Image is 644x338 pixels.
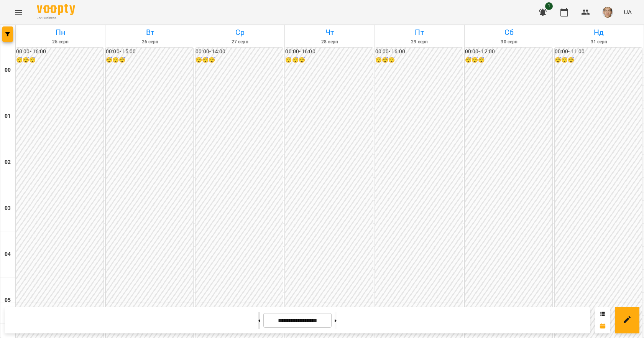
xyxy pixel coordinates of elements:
[37,16,75,21] span: For Business
[285,56,373,64] h6: 😴😴😴
[466,26,553,38] h6: Сб
[5,296,11,305] h6: 05
[196,38,283,46] h6: 27 серп
[465,48,552,56] h6: 00:00 - 12:00
[107,38,194,46] h6: 26 серп
[17,26,104,38] h6: Пн
[5,250,11,259] h6: 04
[375,56,463,64] h6: 😴😴😴
[106,56,193,64] h6: 😴😴😴
[466,38,553,46] h6: 30 серп
[5,204,11,213] h6: 03
[555,38,642,46] h6: 31 серп
[195,48,283,56] h6: 00:00 - 14:00
[555,56,642,64] h6: 😴😴😴
[5,112,11,120] h6: 01
[5,158,11,167] h6: 02
[621,5,635,19] button: UA
[465,56,552,64] h6: 😴😴😴
[285,48,373,56] h6: 00:00 - 16:00
[545,2,553,10] span: 1
[376,38,463,46] h6: 29 серп
[196,26,283,38] h6: Ср
[106,48,193,56] h6: 00:00 - 15:00
[555,48,642,56] h6: 00:00 - 11:00
[375,48,463,56] h6: 00:00 - 16:00
[286,38,373,46] h6: 28 серп
[5,66,11,74] h6: 00
[17,38,104,46] h6: 25 серп
[376,26,463,38] h6: Пт
[9,3,28,21] button: Menu
[37,4,75,15] img: Voopty Logo
[555,26,642,38] h6: Нд
[107,26,194,38] h6: Вт
[16,56,103,64] h6: 😴😴😴
[602,7,613,18] img: 290265f4fa403245e7fea1740f973bad.jpg
[286,26,373,38] h6: Чт
[195,56,283,64] h6: 😴😴😴
[624,8,632,16] span: UA
[16,48,103,56] h6: 00:00 - 16:00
